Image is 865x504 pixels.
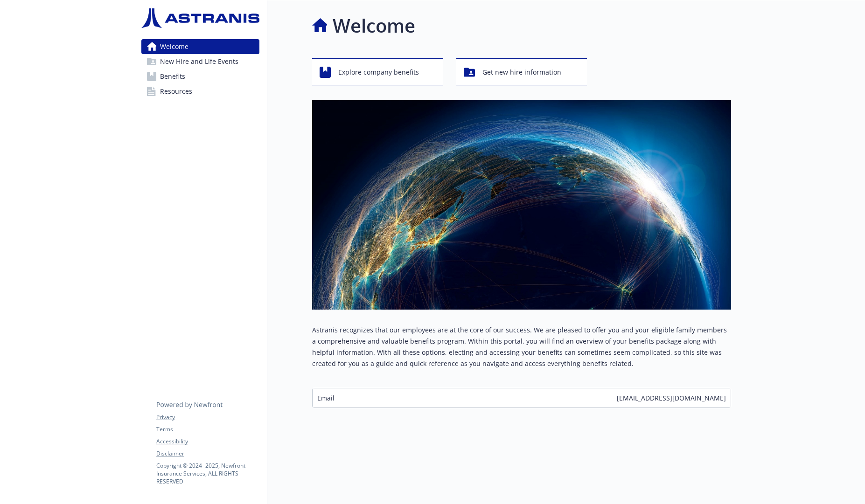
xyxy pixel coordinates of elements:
[156,437,259,446] a: Accessibility
[141,39,259,54] a: Welcome
[141,54,259,69] a: New Hire and Life Events
[156,449,259,458] a: Disclaimer
[482,63,561,81] span: Get new hire information
[160,69,185,84] span: Benefits
[312,100,731,310] img: overview page banner
[317,393,335,403] span: Email
[156,462,259,485] p: Copyright © 2024 - 2025 , Newfront Insurance Services, ALL RIGHTS RESERVED
[156,425,259,434] a: Terms
[160,84,192,99] span: Resources
[156,413,259,421] a: Privacy
[338,63,419,81] span: Explore company benefits
[312,58,443,85] button: Explore company benefits
[160,39,188,54] span: Welcome
[456,58,587,85] button: Get new hire information
[141,84,259,99] a: Resources
[312,324,731,369] p: Astranis recognizes that our employees are at the core of our success. We are pleased to offer yo...
[160,54,238,69] span: New Hire and Life Events
[141,69,259,84] a: Benefits
[333,12,415,40] h1: Welcome
[617,393,726,403] span: [EMAIL_ADDRESS][DOMAIN_NAME]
